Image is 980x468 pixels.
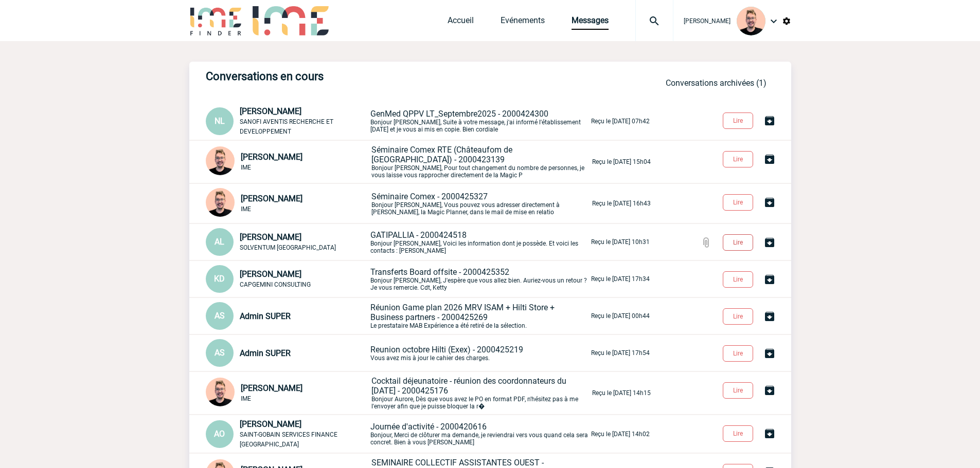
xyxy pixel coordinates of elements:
p: Reçu le [DATE] 00h44 [591,312,650,320]
img: Archiver la conversation [763,196,776,209]
div: Conversation privée : Client - Agence [206,265,368,293]
p: Reçu le [DATE] 14h15 [592,389,651,397]
p: Reçu le [DATE] 10h31 [591,238,650,246]
p: Bonjour [PERSON_NAME], Pour tout changement du nombre de personnes, je vous laisse vous rapproche... [371,145,590,179]
span: AS [215,348,225,358]
span: SANOFI AVENTIS RECHERCHE ET DEVELOPPEMENT [240,118,333,135]
a: Lire [715,428,763,438]
a: Lire [715,385,763,395]
span: Réunion Game plan 2026 MRV ISAM + Hilti Store + Business partners - 2000425269 [370,303,555,322]
span: SAINT-GOBAIN SERVICES FINANCE [GEOGRAPHIC_DATA] [240,431,337,448]
span: CAPGEMINI CONSULTING [240,281,311,288]
a: Conversations archivées (1) [666,78,767,88]
button: Lire [723,271,753,288]
a: Lire [715,274,763,284]
span: GenMed QPPV LT_Septembre2025 - 2000424300 [370,109,548,119]
span: [PERSON_NAME] [684,17,730,25]
span: [PERSON_NAME] [240,106,301,116]
p: Bonjour [PERSON_NAME], Vous pouvez vous adresser directement à [PERSON_NAME], la Magic Planner, d... [371,192,590,216]
h3: Conversations en cours [206,70,514,83]
a: [PERSON_NAME] IME Séminaire Comex RTE (Châteaufom de [GEOGRAPHIC_DATA]) - 2000423139Bonjour [PERS... [206,156,651,166]
p: Le prestataire MAB Expérience a été retiré de la sélection. [370,303,589,329]
img: Archiver la conversation [763,427,776,440]
img: Archiver la conversation [763,236,776,249]
button: Lire [723,382,753,399]
span: AS [215,311,225,321]
div: Conversation privée : Client - Agence [206,339,368,367]
img: Archiver la conversation [763,384,776,397]
span: Séminaire Comex - 2000425327 [371,192,488,201]
button: Lire [723,345,753,362]
span: [PERSON_NAME] [240,232,301,242]
a: Lire [715,311,763,321]
img: 129741-1.png [737,7,765,35]
img: 129741-1.png [206,146,235,175]
a: Lire [715,197,763,207]
span: [PERSON_NAME] [240,419,301,429]
a: [PERSON_NAME] IME Cocktail déjeunatoire - réunion des coordonnateurs du [DATE] - 2000425176Bonjou... [206,387,651,397]
span: GATIPALLIA - 2000424518 [370,230,467,240]
a: AO [PERSON_NAME] SAINT-GOBAIN SERVICES FINANCE [GEOGRAPHIC_DATA] Journée d'activité - 2000420616B... [206,428,650,438]
a: Messages [572,15,609,30]
button: Lire [723,425,753,442]
span: [PERSON_NAME] [241,383,302,393]
p: Reçu le [DATE] 07h42 [591,118,650,125]
span: [PERSON_NAME] [241,152,302,162]
img: 129741-1.png [206,378,235,406]
span: IME [241,164,251,171]
span: [PERSON_NAME] [241,194,302,203]
a: Lire [715,115,763,125]
p: Reçu le [DATE] 17h54 [591,349,650,357]
span: Admin SUPER [240,311,291,321]
img: Archiver la conversation [763,153,776,165]
p: Reçu le [DATE] 14h02 [591,430,650,438]
span: Journée d'activité - 2000420616 [370,422,487,432]
span: AL [215,237,224,247]
p: Reçu le [DATE] 17h34 [591,275,650,283]
button: Lire [723,151,753,167]
span: NL [215,116,225,126]
a: Lire [715,348,763,358]
p: Vous avez mis à jour le cahier des charges. [370,345,589,362]
img: 129741-1.png [206,188,235,217]
div: Conversation privée : Client - Agence [206,378,369,408]
p: Bonjour, Merci de clôturer ma demande, je reviendrai vers vous quand cela sera concret. Bien à vo... [370,422,589,446]
div: Conversation privée : Client - Agence [206,188,369,219]
span: KD [214,274,225,284]
span: Séminaire Comex RTE (Châteaufom de [GEOGRAPHIC_DATA]) - 2000423139 [371,145,512,164]
span: SOLVENTUM [GEOGRAPHIC_DATA] [240,244,336,251]
span: Reunion octobre Hilti (Exex) - 2000425219 [370,345,523,354]
p: Bonjour Aurore, Dès que vous avez le PO en format PDF, n'hésitez pas à me l'envoyer afin que je p... [371,376,590,410]
a: AL [PERSON_NAME] SOLVENTUM [GEOGRAPHIC_DATA] GATIPALLIA - 2000424518Bonjour [PERSON_NAME], Voici ... [206,236,650,246]
div: Conversation privée : Client - Agence [206,302,368,330]
span: IME [241,395,251,402]
span: Cocktail déjeunatoire - réunion des coordonnateurs du [DATE] - 2000425176 [371,376,566,396]
div: Conversation privée : Client - Agence [206,146,369,177]
p: Bonjour [PERSON_NAME], Voici les information dont je possède. Et voici les contacts : [PERSON_NAME] [370,230,589,254]
a: Lire [715,237,763,247]
img: IME-Finder [189,6,243,35]
button: Lire [723,194,753,211]
img: Archiver la conversation [763,310,776,323]
button: Lire [723,113,753,129]
a: AS Admin SUPER Réunion Game plan 2026 MRV ISAM + Hilti Store + Business partners - 2000425269Le p... [206,310,650,320]
a: AS Admin SUPER Reunion octobre Hilti (Exex) - 2000425219Vous avez mis à jour le cahier des charge... [206,347,650,357]
img: Archiver la conversation [763,273,776,286]
a: Evénements [501,15,545,30]
a: Lire [715,154,763,163]
button: Lire [723,234,753,251]
a: KD [PERSON_NAME] CAPGEMINI CONSULTING Transferts Board offsite - 2000425352Bonjour [PERSON_NAME],... [206,273,650,283]
p: Bonjour [PERSON_NAME], Suite à votre message, j'ai informé l'établissement [DATE] et je vous ai m... [370,109,589,133]
img: Archiver la conversation [763,347,776,360]
p: Reçu le [DATE] 15h04 [592,158,651,165]
img: Archiver la conversation [763,115,776,127]
a: Accueil [448,15,474,30]
p: Reçu le [DATE] 16h43 [592,200,651,207]
a: [PERSON_NAME] IME Séminaire Comex - 2000425327Bonjour [PERSON_NAME], Vous pouvez vous adresser di... [206,198,651,208]
p: Bonjour [PERSON_NAME], J'espère que vous allez bien. Auriez-vous un retour ? Je vous remercie. Cd... [370,267,589,291]
div: Conversation privée : Client - Agence [206,228,368,256]
span: Transferts Board offsite - 2000425352 [370,267,509,277]
button: Lire [723,308,753,325]
div: Conversation privée : Client - Agence [206,419,368,448]
span: AO [214,429,225,439]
